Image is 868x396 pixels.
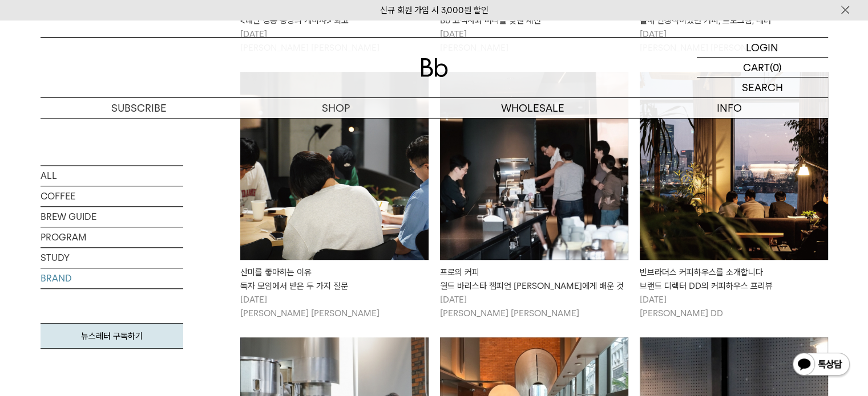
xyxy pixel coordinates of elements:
img: 로고 [421,58,448,77]
p: [DATE] [PERSON_NAME] [PERSON_NAME] [240,293,429,320]
div: 빈브라더스 커피하우스를 소개합니다 브랜드 디렉터 DD의 커피하우스 프리뷰 [640,266,828,293]
img: 산미를 좋아하는 이유독자 모임에서 받은 두 가지 질문 [240,72,429,260]
img: 카카오톡 채널 1:1 채팅 버튼 [792,352,851,379]
a: COFFEE [41,186,183,206]
p: INFO [631,98,828,118]
a: 프로의 커피월드 바리스타 챔피언 엄보람님에게 배운 것 프로의 커피월드 바리스타 챔피언 [PERSON_NAME]에게 배운 것 [DATE][PERSON_NAME] [PERSON_... [440,72,628,320]
p: [DATE] [PERSON_NAME] DD [640,293,828,320]
a: STUDY [41,248,183,268]
a: 빈브라더스 커피하우스를 소개합니다브랜드 디렉터 DD의 커피하우스 프리뷰 빈브라더스 커피하우스를 소개합니다브랜드 디렉터 DD의 커피하우스 프리뷰 [DATE][PERSON_NAM... [640,72,828,320]
p: [DATE] [PERSON_NAME] [PERSON_NAME] [440,293,628,320]
a: 산미를 좋아하는 이유독자 모임에서 받은 두 가지 질문 산미를 좋아하는 이유독자 모임에서 받은 두 가지 질문 [DATE][PERSON_NAME] [PERSON_NAME] [240,72,429,320]
div: 프로의 커피 월드 바리스타 챔피언 [PERSON_NAME]에게 배운 것 [440,266,628,293]
img: 프로의 커피월드 바리스타 챔피언 엄보람님에게 배운 것 [440,72,628,260]
a: SHOP [237,98,434,118]
p: SEARCH [742,77,783,97]
a: CART (0) [697,58,828,77]
a: LOGIN [697,38,828,58]
p: CART [743,58,770,77]
p: LOGIN [746,38,778,57]
a: BRAND [41,268,183,288]
p: (0) [770,58,782,77]
div: 산미를 좋아하는 이유 독자 모임에서 받은 두 가지 질문 [240,266,429,293]
a: 신규 회원 가입 시 3,000원 할인 [380,5,488,15]
a: ALL [41,166,183,186]
img: 빈브라더스 커피하우스를 소개합니다브랜드 디렉터 DD의 커피하우스 프리뷰 [640,72,828,260]
a: 뉴스레터 구독하기 [41,323,183,349]
p: WHOLESALE [434,98,631,118]
a: BREW GUIDE [41,207,183,227]
a: PROGRAM [41,227,183,247]
a: SUBSCRIBE [41,98,237,118]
